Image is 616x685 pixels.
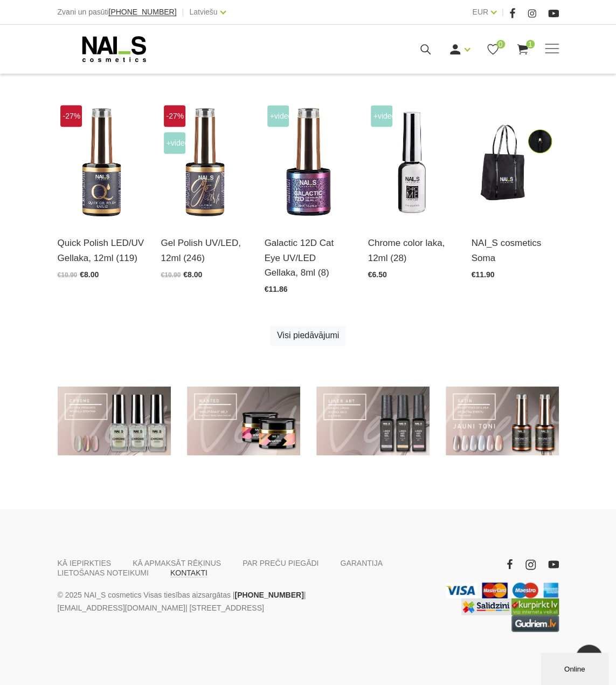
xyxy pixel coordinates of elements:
img: Ātri, ērti un vienkārši!Intensīvi pigmentēta gellaka, kas perfekti klājas arī vienā slānī, tādā v... [58,102,145,223]
img: Paredzēta hromēta jeb spoguļspīduma efekta veidošanai uz pilnas naga plātnes vai atsevišķiem diza... [368,102,455,223]
a: 0 [486,43,500,56]
span: €8.00 [183,270,202,279]
img: Ilgnoturīga, intensīvi pigmentēta gellaka. Viegli klājas, lieliski žūst, nesaraujas, neatkāpjas n... [161,102,248,223]
a: EUR [472,5,488,18]
a: [PHONE_NUMBER] [108,8,176,16]
span: | [182,5,184,19]
span: €11.86 [265,285,288,293]
span: +Video [371,105,392,127]
a: Quick Polish LED/UV Gellaka, 12ml (119) [58,236,145,265]
a: https://www.gudriem.lv/veikali/lv [511,615,559,632]
a: GARANTIJA [340,558,383,567]
a: 1 [516,43,529,56]
a: KĀ APMAKSĀT RĒĶINUS [133,558,221,567]
a: [EMAIL_ADDRESS][DOMAIN_NAME] [58,601,185,614]
span: €8.00 [80,270,99,279]
iframe: chat widget [541,650,611,685]
a: Latviešu [189,5,217,18]
a: NAI_S cosmetics Soma [472,236,559,265]
a: Chrome color laka, 12ml (28) [368,236,455,265]
img: Ērta, eleganta, izturīga soma ar NAI_S cosmetics logo.Izmērs: 38 x 46 x 14 cm... [472,102,559,223]
span: 1 [526,40,535,49]
img: Lielākais Latvijas interneta veikalu preču meklētājs [511,598,559,615]
img: Daudzdimensionāla magnētiskā gellaka, kas satur smalkas, atstarojošas hroma daļiņas. Ar īpaša mag... [265,102,352,223]
span: 0 [496,40,505,49]
a: KONTAKTI [170,567,207,577]
a: [PHONE_NUMBER] [234,588,303,601]
a: Gel Polish UV/LED, 12ml (246) [161,236,248,265]
span: €6.50 [368,270,387,279]
span: €10.90 [161,271,181,279]
img: Labākā cena interneta veikalos - Samsung, Cena, iPhone, Mobilie telefoni [461,598,511,615]
a: Visi piedāvājumi [270,325,346,346]
span: -27% [60,105,82,127]
p: © 2025 NAI_S cosmetics Visas tiesības aizsargātas | | | [STREET_ADDRESS] [58,588,430,614]
img: www.gudriem.lv/veikali/lv [511,615,559,632]
span: +Video [164,132,185,154]
a: Galactic 12D Cat Eye UV/LED Gellaka, 8ml (8) [265,236,352,280]
span: +Video [267,105,289,127]
a: PAR PREČU PIEGĀDI [243,558,319,567]
a: LIETOŠANAS NOTEIKUMI [58,567,149,577]
span: €11.90 [472,270,495,279]
a: KĀ IEPIRKTIES [58,558,112,567]
span: -27% [164,105,185,127]
span: €10.90 [58,271,78,279]
div: Zvani un pasūti [58,5,177,19]
span: | [502,5,504,19]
